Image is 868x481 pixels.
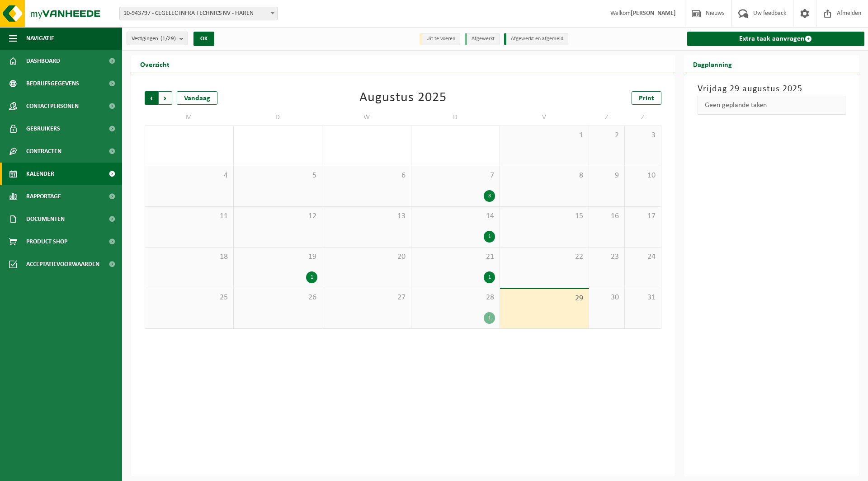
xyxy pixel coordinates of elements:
span: 20 [327,252,406,262]
span: 16 [594,211,620,221]
div: 1 [306,271,317,283]
span: Bedrijfsgegevens [26,72,79,95]
div: 1 [484,312,495,324]
span: 29 [505,294,584,304]
span: 10-943797 - CEGELEC INFRA TECHNICS NV - HAREN [120,7,277,20]
span: 2 [594,131,620,140]
td: V [500,109,589,126]
span: 4 [150,171,229,181]
span: Print [639,95,654,102]
span: 31 [629,293,656,303]
span: 28 [416,293,495,303]
count: (1/29) [160,36,176,42]
span: 1 [505,131,584,140]
span: 17 [629,211,656,221]
h2: Overzicht [131,55,179,73]
span: 13 [327,211,406,221]
span: Contracten [26,140,61,163]
td: D [411,109,500,126]
span: 23 [594,252,620,262]
td: Z [589,109,625,126]
span: 14 [416,211,495,221]
h3: Vrijdag 29 augustus 2025 [698,82,846,96]
span: 26 [238,293,318,303]
button: OK [193,32,214,46]
button: Vestigingen(1/29) [127,32,188,45]
span: 11 [150,211,229,221]
td: Z [625,109,661,126]
strong: [PERSON_NAME] [631,10,676,17]
span: 22 [505,252,584,262]
span: 25 [150,293,229,303]
div: 1 [484,231,495,243]
div: Vandaag [177,91,217,105]
span: Navigatie [26,27,54,50]
span: 21 [416,252,495,262]
span: Dashboard [26,50,60,72]
div: Augustus 2025 [359,91,447,105]
span: Kalender [26,163,54,185]
span: Rapportage [26,185,61,208]
span: Documenten [26,208,65,230]
td: M [145,109,234,126]
div: 3 [484,190,495,202]
div: Geen geplande taken [698,96,846,115]
span: 24 [629,252,656,262]
span: 5 [238,171,318,181]
span: Contactpersonen [26,95,79,117]
li: Uit te voeren [420,33,460,45]
div: 1 [484,271,495,283]
span: 30 [594,293,620,303]
td: D [234,109,323,126]
li: Afgewerkt [465,33,500,45]
span: Vestigingen [132,32,176,46]
span: 15 [505,211,584,221]
span: 3 [629,131,656,140]
span: 12 [238,211,318,221]
a: Print [632,91,661,105]
a: Extra taak aanvragen [687,32,865,46]
span: 6 [327,171,406,181]
li: Afgewerkt en afgemeld [504,33,568,45]
span: 9 [594,171,620,181]
span: Gebruikers [26,117,60,140]
span: 27 [327,293,406,303]
span: Vorige [145,91,158,105]
span: 19 [238,252,318,262]
span: 10-943797 - CEGELEC INFRA TECHNICS NV - HAREN [119,7,278,20]
span: 7 [416,171,495,181]
span: Acceptatievoorwaarden [26,253,99,276]
span: Product Shop [26,230,67,253]
td: W [322,109,411,126]
span: 8 [505,171,584,181]
h2: Dagplanning [684,55,741,73]
span: 10 [629,171,656,181]
span: 18 [150,252,229,262]
span: Volgende [159,91,172,105]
